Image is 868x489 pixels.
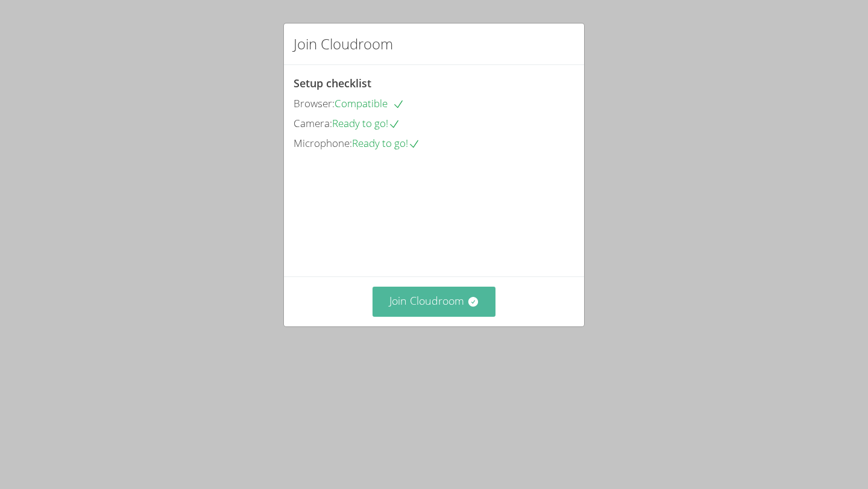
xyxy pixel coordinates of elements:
span: Ready to go! [352,136,420,150]
span: Camera: [294,116,332,130]
span: Microphone: [294,136,352,150]
h2: Join Cloudroom [294,33,393,55]
span: Compatible [335,96,404,110]
span: Browser: [294,96,335,110]
span: Setup checklist [294,76,371,90]
button: Join Cloudroom [373,287,496,316]
span: Ready to go! [332,116,400,130]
